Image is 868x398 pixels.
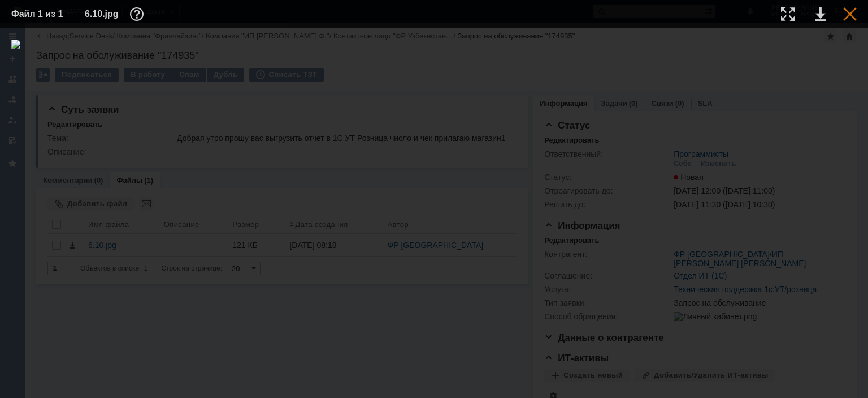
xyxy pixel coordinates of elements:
div: 6.10.jpg [85,7,147,21]
div: Закрыть окно (Esc) [843,7,857,21]
div: Увеличить масштаб [781,7,795,21]
div: Файл 1 из 1 [11,10,68,19]
div: Дополнительная информация о файле (F11) [130,7,147,21]
img: download [11,40,857,387]
div: Скачать файл [815,7,826,21]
